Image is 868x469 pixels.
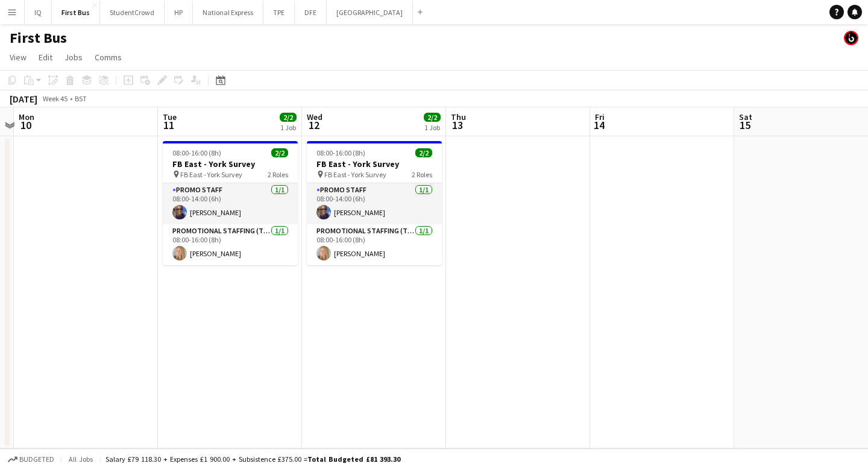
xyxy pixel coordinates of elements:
[163,159,298,169] h3: FB East - York Survey
[19,112,34,122] span: Mon
[66,455,95,464] span: All jobs
[39,52,52,63] span: Edit
[307,224,442,265] app-card-role: Promotional Staffing (Team Leader)1/108:00-16:00 (8h)[PERSON_NAME]
[316,148,365,157] span: 08:00-16:00 (8h)
[307,183,442,224] app-card-role: Promo Staff1/108:00-14:00 (6h)[PERSON_NAME]
[10,93,37,105] div: [DATE]
[100,1,165,24] button: StudentCrowd
[19,455,54,464] span: Budgeted
[34,49,57,65] a: Edit
[95,52,122,63] span: Comms
[307,112,322,122] span: Wed
[295,1,327,24] button: DFE
[307,455,400,464] span: Total Budgeted £81 393.30
[10,29,67,47] h1: First Bus
[10,52,27,63] span: View
[737,118,752,132] span: 15
[172,148,221,157] span: 08:00-16:00 (8h)
[305,118,322,132] span: 12
[180,170,242,179] span: FB East - York Survey
[75,94,87,103] div: BST
[739,112,752,122] span: Sat
[307,141,442,265] app-job-card: 08:00-16:00 (8h)2/2FB East - York Survey FB East - York Survey2 RolesPromo Staff1/108:00-14:00 (6...
[327,1,413,24] button: [GEOGRAPHIC_DATA]
[163,112,177,122] span: Tue
[25,1,52,24] button: IQ
[163,183,298,224] app-card-role: Promo Staff1/108:00-14:00 (6h)[PERSON_NAME]
[60,49,87,65] a: Jobs
[163,141,298,265] app-job-card: 08:00-16:00 (8h)2/2FB East - York Survey FB East - York Survey2 RolesPromo Staff1/108:00-14:00 (6...
[268,170,288,179] span: 2 Roles
[165,1,193,24] button: HP
[105,455,400,464] div: Salary £79 118.30 + Expenses £1 900.00 + Subsistence £375.00 =
[6,453,56,466] button: Budgeted
[593,118,605,132] span: 14
[449,118,466,132] span: 13
[424,123,440,132] div: 1 Job
[415,148,432,157] span: 2/2
[324,170,386,179] span: FB East - York Survey
[595,112,605,122] span: Fri
[280,113,297,122] span: 2/2
[280,123,296,132] div: 1 Job
[64,52,83,63] span: Jobs
[844,31,858,45] app-user-avatar: Tim Bodenham
[163,224,298,265] app-card-role: Promotional Staffing (Team Leader)1/108:00-16:00 (8h)[PERSON_NAME]
[271,148,288,157] span: 2/2
[52,1,100,24] button: First Bus
[263,1,295,24] button: TPE
[161,118,177,132] span: 11
[307,159,442,169] h3: FB East - York Survey
[193,1,263,24] button: National Express
[90,49,127,65] a: Comms
[424,113,441,122] span: 2/2
[412,170,432,179] span: 2 Roles
[5,49,31,65] a: View
[17,118,34,132] span: 10
[40,94,70,103] span: Week 45
[451,112,466,122] span: Thu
